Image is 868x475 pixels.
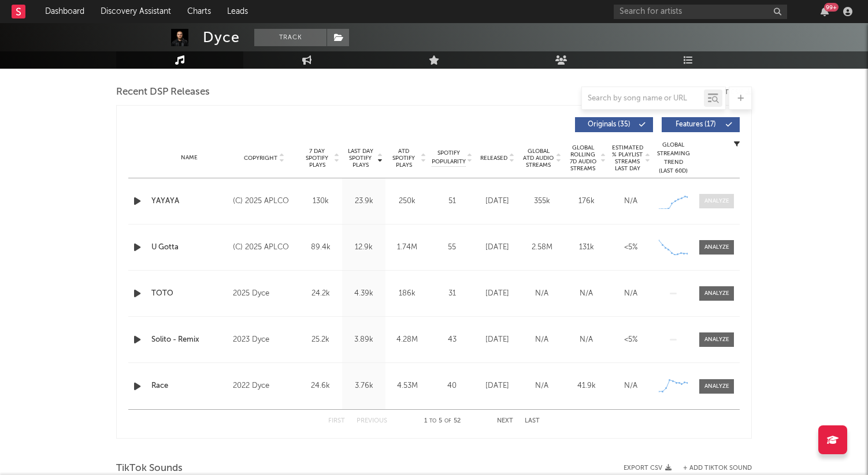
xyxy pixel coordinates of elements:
div: N/A [522,380,561,392]
div: N/A [522,334,561,346]
input: Search for artists [614,5,787,19]
span: Originals ( 35 ) [583,121,636,128]
div: 23.9k [345,196,383,207]
div: 1.74M [388,242,426,253]
div: [DATE] [478,242,517,253]
div: 250k [388,196,426,207]
div: 25.2k [302,334,339,346]
div: [DATE] [478,196,517,207]
div: 130k [302,196,339,207]
button: Features(17) [662,117,740,132]
div: 3.76k [345,380,383,392]
button: 99+ [821,7,829,16]
button: Last [525,418,540,424]
span: Features ( 17 ) [669,121,722,128]
span: Estimated % Playlist Streams Last Day [611,144,643,172]
div: [DATE] [478,288,517,300]
div: 355k [522,196,561,207]
div: 2023 Dyce [233,333,296,347]
button: Export CSV [624,465,672,472]
a: Solito - Remix [151,334,227,346]
span: Spotify Popularity [432,149,466,166]
span: Recent DSP Releases [116,85,210,99]
span: of [444,418,451,424]
a: TOTO [151,288,227,300]
div: 99 + [824,3,839,12]
div: N/A [611,288,650,300]
div: 3.89k [345,334,383,346]
div: 2.58M [522,242,561,253]
div: 51 [432,196,472,207]
div: 24.2k [302,288,339,300]
div: 31 [432,288,472,300]
span: Copyright [244,155,277,162]
div: 24.6k [302,380,339,392]
div: 89.4k [302,242,339,253]
div: <5% [611,334,650,346]
button: First [328,418,345,424]
div: 41.9k [567,380,606,392]
span: 7 Day Spotify Plays [302,148,332,169]
button: + Add TikTok Sound [672,465,752,472]
span: Global ATD Audio Streams [522,148,554,169]
div: N/A [611,196,650,207]
div: [DATE] [478,380,517,392]
div: 4.39k [345,288,383,300]
input: Search by song name or URL [582,94,704,103]
a: U Gotta [151,242,227,253]
div: 131k [567,242,606,253]
div: Global Streaming Trend (Last 60D) [656,141,691,175]
div: 176k [567,196,606,207]
div: [DATE] [478,334,517,346]
div: N/A [567,334,606,346]
div: (C) 2025 APLCO [233,241,296,255]
div: (C) 2025 APLCO [233,195,296,208]
div: <5% [611,242,650,253]
div: 4.28M [388,334,426,346]
span: Last Day Spotify Plays [345,148,376,169]
a: YAYAYA [151,196,227,207]
div: 2022 Dyce [233,379,296,393]
span: Global Rolling 7D Audio Streams [567,144,599,172]
div: N/A [522,288,561,300]
div: Dyce [203,29,240,46]
a: Race [151,380,227,392]
span: to [429,418,436,424]
button: Originals(35) [575,117,653,132]
button: Previous [357,418,387,424]
div: Name [151,154,227,162]
button: + Add TikTok Sound [683,465,752,472]
div: N/A [567,288,606,300]
div: 12.9k [345,242,383,253]
div: 43 [432,334,472,346]
div: 186k [388,288,426,300]
div: N/A [611,380,650,392]
div: 2025 Dyce [233,287,296,301]
div: 4.53M [388,380,426,392]
div: 1 5 52 [410,414,474,428]
button: Next [497,418,513,424]
div: 55 [432,242,472,253]
span: ATD Spotify Plays [388,148,419,169]
button: Track [254,29,327,46]
span: Released [480,155,507,162]
div: 40 [432,380,472,392]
